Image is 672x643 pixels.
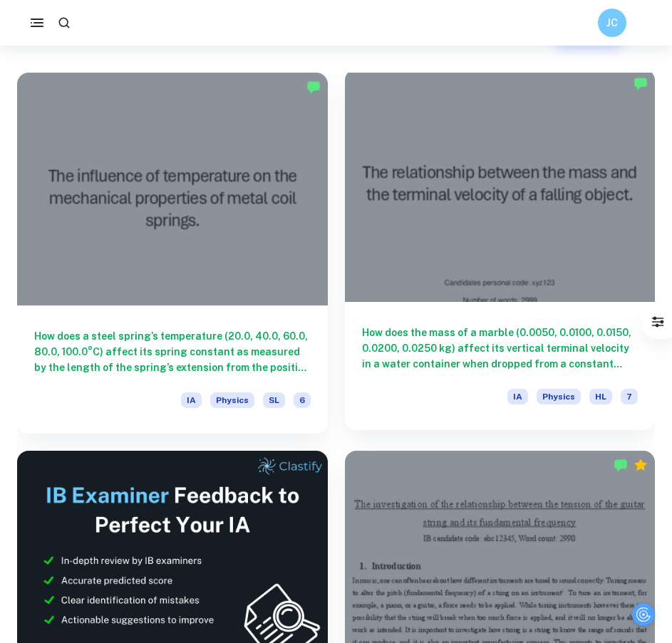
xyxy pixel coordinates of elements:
[294,392,311,408] span: 6
[210,392,254,408] span: Physics
[17,73,328,434] a: How does a steel spring’s temperature (20.0, 40.0, 60.0, 80.0, 100.0°C) affect its spring constan...
[604,15,621,31] h6: JC
[621,389,638,404] span: 7
[643,308,672,336] button: Filter
[34,328,311,375] h6: How does a steel spring’s temperature (20.0, 40.0, 60.0, 80.0, 100.0°C) affect its spring constan...
[589,389,612,404] span: HL
[362,325,639,372] h6: How does the mass of a marble (0.0050, 0.0100, 0.0150, 0.0200, 0.0250 kg) affect its vertical ter...
[634,458,648,472] div: Premium
[614,458,628,472] img: Marked
[634,76,648,90] img: Marked
[507,389,528,404] span: IA
[345,73,656,434] a: How does the mass of a marble (0.0050, 0.0100, 0.0150, 0.0200, 0.0250 kg) affect its vertical ter...
[306,80,321,94] img: Marked
[598,9,626,37] button: JC
[537,389,581,404] span: Physics
[181,392,202,408] span: IA
[263,392,285,408] span: SL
